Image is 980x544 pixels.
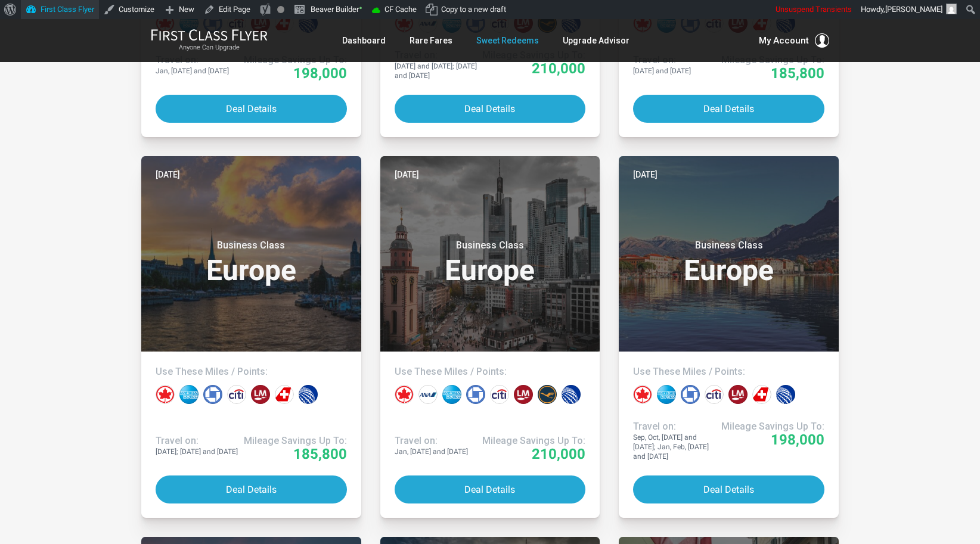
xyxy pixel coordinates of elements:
div: Swiss miles [275,385,294,404]
div: Swiss miles [752,385,771,404]
small: Business Class [655,240,804,251]
button: Deal Details [156,475,347,503]
div: Citi points [227,385,246,404]
button: Deal Details [633,475,824,503]
div: United miles [776,385,795,404]
span: My Account [759,33,809,48]
a: Rare Fares [410,30,452,51]
button: Deal Details [156,95,347,123]
div: LifeMiles [728,385,748,404]
div: United miles [562,385,581,404]
a: Sweet Redeems [476,30,539,51]
div: All Nippon miles [418,385,438,404]
small: Business Class [415,240,565,251]
h3: Europe [395,240,586,285]
div: Lufthansa miles [538,385,557,404]
a: Upgrade Advisor [563,30,629,51]
span: Unsuspend Transients [776,5,852,14]
button: Deal Details [395,95,586,123]
h3: Europe [633,240,824,285]
div: Air Canada miles [156,385,175,404]
div: Air Canada miles [395,385,414,404]
h3: Europe [156,240,347,285]
div: Citi points [490,385,509,404]
a: [DATE]Business ClassEuropeUse These Miles / Points:Travel on:Sep, Oct, [DATE] and [DATE]; Jan, Fe... [619,156,839,518]
span: • [359,2,362,14]
a: [DATE]Business ClassEuropeUse These Miles / Points:Travel on:[DATE]; [DATE] and [DATE]Mileage Sav... [141,156,361,518]
div: LifeMiles [251,385,270,404]
div: Amex points [442,385,461,404]
h4: Use These Miles / Points: [633,366,824,378]
div: Air Canada miles [633,385,652,404]
div: Citi points [705,385,724,404]
a: [DATE]Business ClassEuropeUse These Miles / Points:Travel on:Jan, [DATE] and [DATE]Mileage Saving... [380,156,600,518]
h4: Use These Miles / Points: [156,366,347,378]
div: Chase points [466,385,485,404]
div: Chase points [203,385,222,404]
div: Amex points [657,385,676,404]
button: My Account [759,33,829,48]
time: [DATE] [633,168,658,181]
small: Anyone Can Upgrade [151,43,268,52]
img: First Class Flyer [151,29,268,41]
time: [DATE] [156,168,180,181]
small: Business Class [176,240,325,251]
div: Amex points [179,385,199,404]
div: United miles [299,385,318,404]
div: Chase points [681,385,700,404]
button: Deal Details [633,95,824,123]
button: Deal Details [395,475,586,503]
span: [PERSON_NAME] [885,5,942,14]
time: [DATE] [395,168,419,181]
a: Dashboard [342,30,386,51]
a: First Class FlyerAnyone Can Upgrade [151,29,268,52]
h4: Use These Miles / Points: [395,366,586,378]
div: LifeMiles [514,385,533,404]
